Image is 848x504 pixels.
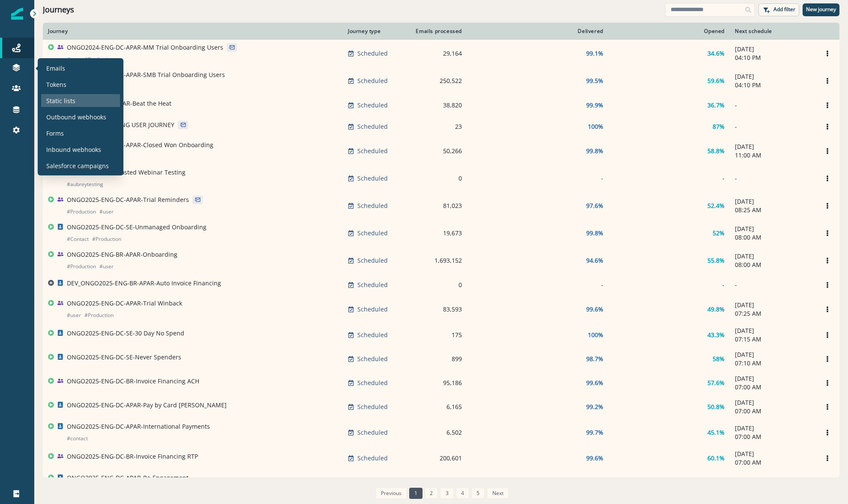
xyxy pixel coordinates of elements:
[357,305,388,314] p: Scheduled
[707,49,725,58] p: 34.6%
[412,229,462,237] div: 19,673
[412,202,462,210] div: 81,023
[412,174,462,183] div: 0
[614,28,725,35] div: Opened
[735,252,810,261] p: [DATE]
[348,28,402,35] div: Journey type
[412,281,462,289] div: 0
[707,403,725,411] p: 50.8%
[46,96,75,105] p: Static lists
[614,281,725,289] div: -
[713,122,725,131] p: 87%
[821,47,834,60] button: Options
[614,174,725,183] div: -
[43,395,839,419] a: ONGO2025-ENG-DC-APAR-Pay by Card [PERSON_NAME]Scheduled6,16599.2%50.8%[DATE]07:00 AMOptions
[67,329,184,338] p: ONGO2025-ENG-DC-SE-30 Day No Spend
[735,326,810,335] p: [DATE]
[735,53,810,62] p: 04:10 PM
[43,192,839,219] a: ONGO2025-ENG-DC-APAR-Trial Reminders#Production#userScheduled81,02397.6%52.4%[DATE]08:25 AMOptions
[821,329,834,341] button: Options
[412,305,462,314] div: 83,593
[67,196,189,204] p: ONGO2025-ENG-DC-APAR-Trial Reminders
[41,127,120,139] a: Forms
[43,296,839,323] a: ONGO2025-ENG-DC-APAR-Trial Winback#user#ProductionScheduled83,59399.6%49.8%[DATE]07:25 AMOptions
[707,256,725,265] p: 55.8%
[99,262,114,271] p: # user
[821,227,834,240] button: Options
[412,122,462,131] div: 23
[735,350,810,359] p: [DATE]
[586,147,603,155] p: 99.8%
[735,261,810,269] p: 08:00 AM
[713,229,725,237] p: 52%
[374,488,509,499] ul: Pagination
[821,254,834,267] button: Options
[707,454,725,462] p: 60.1%
[67,279,221,288] p: DEV_ONGO2025-ENG-BR-APAR-Auto Invoice Financing
[41,110,120,123] a: Outbound webhooks
[821,452,834,465] button: Options
[357,379,388,387] p: Scheduled
[735,359,810,368] p: 07:10 AM
[67,299,182,308] p: ONGO2025-ENG-DC-APAR-Trial Winback
[84,311,114,320] p: # Production
[357,202,388,210] p: Scheduled
[357,229,388,237] p: Scheduled
[821,279,834,291] button: Options
[735,197,810,206] p: [DATE]
[735,424,810,433] p: [DATE]
[412,454,462,462] div: 200,601
[43,247,839,274] a: ONGO2025-ENG-BR-APAR-Onboarding#Production#userScheduled1,693,15294.6%55.8%[DATE]08:00 AMOptions
[586,379,603,387] p: 99.6%
[586,101,603,110] p: 99.9%
[735,281,810,289] p: -
[821,120,834,133] button: Options
[773,6,795,12] p: Add filter
[43,137,839,165] a: ONGO2024-ENG-DC-APAR-Closed Won Onboarding#Production#ContactScheduled50,26699.8%58.8%[DATE]11:00...
[412,403,462,411] div: 6,165
[735,309,810,318] p: 07:25 AM
[357,101,388,110] p: Scheduled
[46,113,106,122] p: Outbound webhooks
[67,311,81,320] p: # user
[67,55,81,64] p: # user
[821,353,834,365] button: Options
[735,28,810,35] div: Next schedule
[43,446,839,470] a: ONGO2025-ENG-DC-BR-Invoice Financing RTPScheduled200,60199.6%60.1%[DATE]07:00 AMOptions
[586,355,603,363] p: 98.7%
[586,305,603,314] p: 99.6%
[707,101,725,110] p: 36.7%
[735,450,810,458] p: [DATE]
[357,174,388,183] p: Scheduled
[46,80,66,89] p: Tokens
[412,28,462,35] div: Emails processed
[735,458,810,467] p: 07:00 AM
[821,74,834,87] button: Options
[43,470,839,498] a: ONGO2025-ENG-DC-APAR-Re-Engagement#Production#contactScheduled97898.5%50%[DATE]07:00 AMOptions
[735,206,810,214] p: 08:25 AM
[735,81,810,89] p: 04:10 PM
[472,28,603,35] div: Delivered
[67,262,96,271] p: # Production
[357,403,388,411] p: Scheduled
[67,422,210,431] p: ONGO2025-ENG-DC-APAR-International Payments
[412,428,462,437] div: 6,502
[41,159,120,172] a: Salesforce campaigns
[735,301,810,309] p: [DATE]
[11,8,23,20] img: Inflection
[84,55,114,64] p: # Production
[67,168,186,177] p: [PERSON_NAME] Hosted Webinar Testing
[735,383,810,391] p: 07:00 AM
[412,49,462,58] div: 29,164
[821,172,834,185] button: Options
[735,374,810,383] p: [DATE]
[735,475,810,484] p: [DATE]
[357,256,388,265] p: Scheduled
[586,229,603,237] p: 99.8%
[412,77,462,85] div: 250,522
[735,407,810,415] p: 07:00 AM
[67,452,198,461] p: ONGO2025-ENG-DC-BR-Invoice Financing RTP
[735,335,810,344] p: 07:15 AM
[357,454,388,462] p: Scheduled
[357,355,388,363] p: Scheduled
